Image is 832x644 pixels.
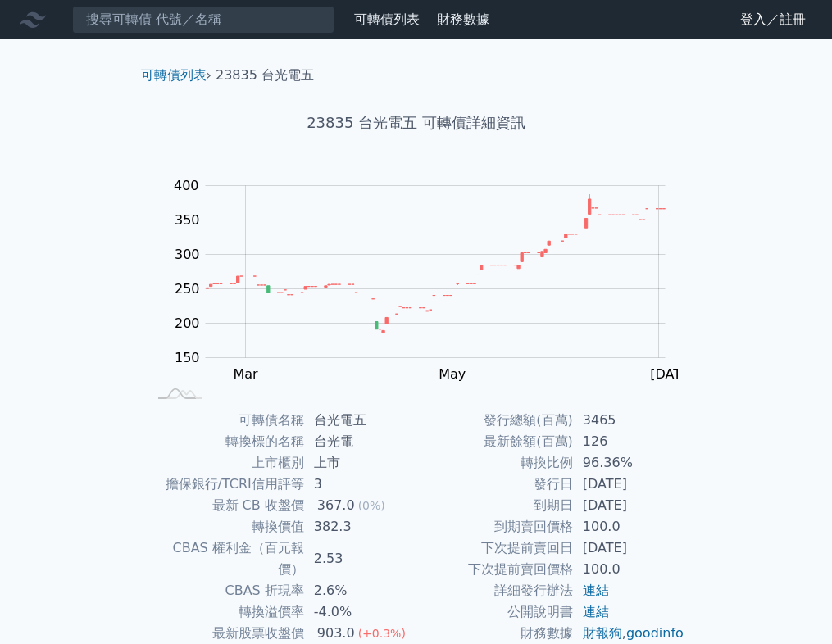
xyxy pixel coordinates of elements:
[416,410,573,431] td: 發行總額(百萬)
[304,601,416,623] td: -4.0%
[148,474,304,495] td: 擔保銀行/TCRI信用評等
[148,410,304,431] td: 可轉債名稱
[416,495,573,516] td: 到期日
[439,366,466,382] tspan: May
[148,452,304,474] td: 上市櫃別
[148,623,304,644] td: 最新股票收盤價
[304,452,416,474] td: 上市
[304,474,416,495] td: 3
[416,452,573,474] td: 轉換比例
[354,11,420,27] a: 可轉債列表
[573,431,685,452] td: 126
[175,315,200,331] tspan: 200
[727,7,819,33] a: 登入／註冊
[573,410,685,431] td: 3465
[650,366,694,382] tspan: [DATE]
[175,281,200,297] tspan: 250
[175,350,200,365] tspan: 150
[72,6,334,34] input: 搜尋可轉債 代號／名稱
[304,410,416,431] td: 台光電五
[583,604,609,619] a: 連結
[416,623,573,644] td: 財務數據
[148,580,304,601] td: CBAS 折現率
[416,516,573,537] td: 到期賣回價格
[573,452,685,474] td: 96.36%
[141,67,207,83] a: 可轉債列表
[583,583,609,598] a: 連結
[148,495,304,516] td: 最新 CB 收盤價
[416,559,573,580] td: 下次提前賣回價格
[148,537,304,580] td: CBAS 權利金（百元報價）
[148,516,304,537] td: 轉換價值
[573,559,685,580] td: 100.0
[128,111,705,134] h1: 23835 台光電五 可轉債詳細資訊
[573,537,685,559] td: [DATE]
[358,627,406,640] span: (+0.3%)
[141,66,211,85] li: ›
[626,625,684,641] a: goodinfo
[304,516,416,537] td: 382.3
[437,11,489,27] a: 財務數據
[175,212,200,228] tspan: 350
[416,474,573,495] td: 發行日
[174,178,199,193] tspan: 400
[216,66,314,85] li: 23835 台光電五
[358,499,385,512] span: (0%)
[304,537,416,580] td: 2.53
[304,580,416,601] td: 2.6%
[416,537,573,559] td: 下次提前賣回日
[416,601,573,623] td: 公開說明書
[234,366,259,382] tspan: Mar
[314,623,358,644] div: 903.0
[416,580,573,601] td: 詳細發行辦法
[314,495,358,516] div: 367.0
[175,247,200,262] tspan: 300
[416,431,573,452] td: 最新餘額(百萬)
[583,625,622,641] a: 財報狗
[573,623,685,644] td: ,
[573,495,685,516] td: [DATE]
[573,474,685,495] td: [DATE]
[148,431,304,452] td: 轉換標的名稱
[573,516,685,537] td: 100.0
[304,431,416,452] td: 台光電
[148,601,304,623] td: 轉換溢價率
[166,178,695,415] g: Chart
